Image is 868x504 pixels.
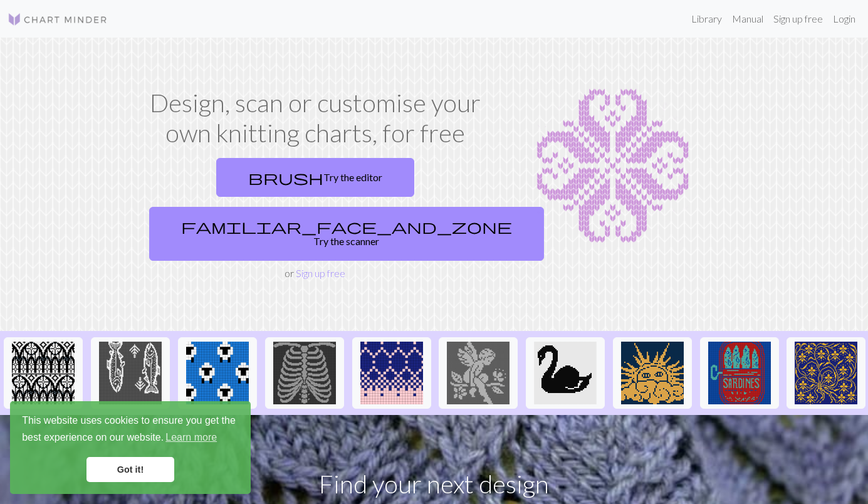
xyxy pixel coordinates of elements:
div: or [144,153,486,281]
img: tracery [12,342,75,404]
h1: Design, scan or customise your own knitting charts, for free [144,88,486,148]
img: fishies :) [99,342,162,404]
img: Chart example [501,88,724,244]
img: IMG_0291.jpeg [534,342,597,404]
div: cookieconsent [10,401,251,494]
a: Sardines in a can [700,365,779,377]
a: Try the scanner [149,207,544,261]
button: flower bandana [787,337,865,409]
a: New Piskel-1.png (2).png [265,365,344,377]
img: Sardines in a can [708,342,771,404]
p: Find your next design [20,465,848,503]
button: Sardines in a can [700,337,779,409]
a: Sheep socks [178,365,257,377]
a: angel practice [439,365,518,377]
button: fishies :) [91,337,170,409]
a: Manual [727,6,768,31]
span: This website uses cookies to ensure you get the best experience on our website. [22,413,239,447]
span: familiar_face_and_zone [181,218,512,235]
a: learn more about cookies [164,428,219,447]
img: IMG_8664.jpeg [621,342,684,404]
button: angel practice [439,337,518,409]
img: flower bandana [795,342,857,404]
img: New Piskel-1.png (2).png [273,342,336,404]
img: Sheep socks [186,342,249,404]
a: Sign up free [768,6,828,31]
a: Sign up free [296,267,345,279]
a: Login [828,6,860,31]
span: brush [248,169,323,186]
img: angel practice [447,342,510,404]
a: flower bandana [787,365,865,377]
a: tracery [4,365,83,377]
a: IMG_0291.jpeg [526,365,605,377]
a: Try the editor [216,158,414,197]
button: IMG_0291.jpeg [526,337,605,409]
a: Idee [352,365,431,377]
a: dismiss cookie message [86,457,174,482]
img: Idee [360,342,423,404]
img: Logo [8,12,108,27]
button: IMG_8664.jpeg [613,337,692,409]
button: tracery [4,337,83,409]
button: New Piskel-1.png (2).png [265,337,344,409]
button: Sheep socks [178,337,257,409]
a: fishies :) [91,365,170,377]
a: Library [686,6,727,31]
a: IMG_8664.jpeg [613,365,692,377]
button: Idee [352,337,431,409]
